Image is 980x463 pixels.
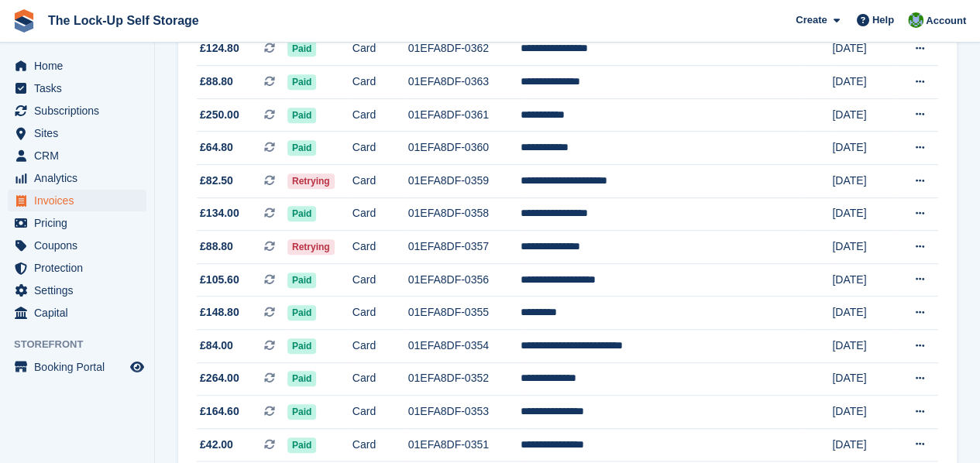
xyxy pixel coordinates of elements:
[287,371,316,386] span: Paid
[408,297,521,330] td: 01EFA8DF-0355
[200,40,239,57] span: £124.80
[8,190,146,211] a: menu
[8,167,146,189] a: menu
[832,263,893,297] td: [DATE]
[408,165,521,198] td: 01EFA8DF-0359
[352,197,408,231] td: Card
[832,132,893,165] td: [DATE]
[352,330,408,363] td: Card
[352,231,408,264] td: Card
[908,12,923,28] img: Andrew Beer
[352,165,408,198] td: Card
[34,122,127,144] span: Sites
[34,257,127,279] span: Protection
[200,338,233,354] span: £84.00
[408,362,521,396] td: 01EFA8DF-0352
[408,396,521,429] td: 01EFA8DF-0353
[287,108,316,123] span: Paid
[352,362,408,396] td: Card
[34,280,127,301] span: Settings
[200,238,233,255] span: £88.80
[408,231,521,264] td: 01EFA8DF-0357
[200,107,239,123] span: £250.00
[8,280,146,301] a: menu
[796,12,827,28] span: Create
[8,55,146,77] a: menu
[287,140,316,156] span: Paid
[408,330,521,363] td: 01EFA8DF-0354
[34,145,127,166] span: CRM
[287,404,316,420] span: Paid
[287,173,335,189] span: Retrying
[8,302,146,324] a: menu
[832,165,893,198] td: [DATE]
[352,263,408,297] td: Card
[34,302,127,324] span: Capital
[287,305,316,321] span: Paid
[832,396,893,429] td: [DATE]
[34,55,127,77] span: Home
[8,257,146,279] a: menu
[200,304,239,321] span: £148.80
[12,9,36,33] img: stora-icon-8386f47178a22dfd0bd8f6a31ec36ba5ce8667c1dd55bd0f319d3a0aa187defe.svg
[200,437,233,453] span: £42.00
[200,272,239,288] span: £105.60
[287,239,335,255] span: Retrying
[8,100,146,122] a: menu
[287,74,316,90] span: Paid
[832,330,893,363] td: [DATE]
[408,263,521,297] td: 01EFA8DF-0356
[408,98,521,132] td: 01EFA8DF-0361
[352,396,408,429] td: Card
[8,145,146,166] a: menu
[832,98,893,132] td: [DATE]
[200,205,239,221] span: £134.00
[34,212,127,234] span: Pricing
[287,338,316,354] span: Paid
[832,231,893,264] td: [DATE]
[128,358,146,376] a: Preview store
[408,428,521,461] td: 01EFA8DF-0351
[287,273,316,288] span: Paid
[352,66,408,99] td: Card
[872,12,894,28] span: Help
[408,197,521,231] td: 01EFA8DF-0358
[8,77,146,99] a: menu
[34,100,127,122] span: Subscriptions
[287,206,316,221] span: Paid
[8,212,146,234] a: menu
[352,33,408,66] td: Card
[14,337,154,352] span: Storefront
[200,74,233,90] span: £88.80
[287,41,316,57] span: Paid
[34,167,127,189] span: Analytics
[832,428,893,461] td: [DATE]
[42,8,205,33] a: The Lock-Up Self Storage
[8,122,146,144] a: menu
[832,362,893,396] td: [DATE]
[408,66,521,99] td: 01EFA8DF-0363
[408,132,521,165] td: 01EFA8DF-0360
[34,190,127,211] span: Invoices
[352,132,408,165] td: Card
[926,13,966,29] span: Account
[832,197,893,231] td: [DATE]
[34,356,127,378] span: Booking Portal
[408,33,521,66] td: 01EFA8DF-0362
[8,356,146,378] a: menu
[8,235,146,256] a: menu
[200,173,233,189] span: £82.50
[352,98,408,132] td: Card
[832,297,893,330] td: [DATE]
[352,428,408,461] td: Card
[200,370,239,386] span: £264.00
[287,437,316,453] span: Paid
[34,77,127,99] span: Tasks
[200,139,233,156] span: £64.80
[832,33,893,66] td: [DATE]
[832,66,893,99] td: [DATE]
[200,403,239,420] span: £164.60
[352,297,408,330] td: Card
[34,235,127,256] span: Coupons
